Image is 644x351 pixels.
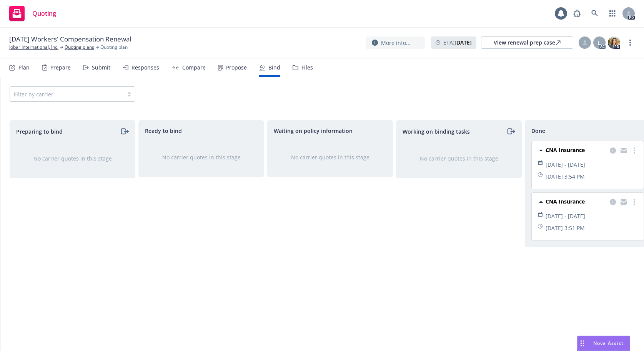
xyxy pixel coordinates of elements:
a: Switch app [605,6,620,21]
div: Bind [268,65,280,71]
a: copy logging email [608,197,617,207]
div: No carrier quotes in this stage [22,154,123,162]
span: Done [531,127,545,135]
div: No carrier quotes in this stage [151,153,251,161]
a: more [630,197,639,207]
div: Responses [131,65,159,71]
a: more [630,146,639,155]
a: View renewal prep case [481,36,573,49]
div: Propose [226,65,247,71]
span: [DATE] - [DATE] [538,214,585,222]
div: Plan [18,65,30,71]
span: [DATE] - [DATE] [538,162,585,171]
span: [DATE] 3:51 PM [538,225,585,234]
span: ETA : [443,38,472,46]
div: Submit [92,65,110,71]
a: Report a Bug [569,6,585,21]
span: [DATE] - [DATE] [546,212,585,220]
span: L [598,39,601,47]
div: Prepare [50,65,71,71]
span: Nova Assist [593,340,624,346]
div: Compare [182,65,206,71]
a: Jobar International, Inc. [9,44,58,51]
span: Quoting [32,10,56,17]
span: [DATE] 3:54 PM [538,174,585,182]
a: moveRight [506,127,515,136]
span: [DATE] 3:54 PM [546,172,585,180]
span: CNA Insurance [546,146,585,154]
span: [DATE] - [DATE] [546,161,585,169]
div: View renewal prep case [494,37,561,48]
a: moveRight [120,127,129,136]
div: Drag to move [577,336,587,351]
span: [DATE] Workers' Compensation Renewal [9,35,131,44]
div: No carrier quotes in this stage [280,153,380,161]
button: Nova Assist [577,336,630,351]
a: Quoting [6,3,59,24]
strong: [DATE] [454,39,472,46]
a: Search [587,6,602,21]
div: No carrier quotes in this stage [409,154,509,162]
span: Waiting on policy information [274,127,353,135]
a: copy logging email [608,146,617,155]
div: Files [301,65,313,71]
a: copy logging email [619,146,628,155]
a: Quoting plans [65,44,94,51]
span: [DATE] 3:51 PM [546,224,585,232]
span: Ready to bind [145,127,182,135]
img: photo [608,36,620,49]
a: copy logging email [619,197,628,207]
span: CNA Insurance [546,197,585,205]
span: Working on binding tasks [403,127,470,136]
a: more [626,38,635,47]
button: More info... [366,36,425,49]
span: More info... [381,39,411,47]
span: Quoting plan [100,44,128,51]
span: Preparing to bind [16,127,63,136]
